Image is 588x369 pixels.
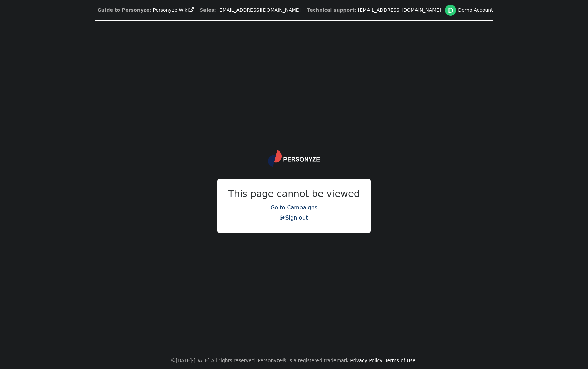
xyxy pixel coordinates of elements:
div: D [445,5,456,16]
a: Sign out [280,214,308,221]
b: Technical support: [307,7,357,13]
a: DDemo Account [445,7,493,13]
a: [EMAIL_ADDRESS][DOMAIN_NAME] [358,7,441,13]
img: logo.svg [268,150,320,167]
span:  [280,215,285,220]
b: Guide to Personyze: [97,7,151,13]
a: Personyze Wiki [153,7,194,13]
b: Sales: [200,7,216,13]
a: Privacy Policy. [350,358,383,363]
a: Terms of Use. [385,358,417,363]
span:  [189,7,194,12]
h3: This page cannot be viewed [228,187,360,201]
center: ©[DATE]-[DATE] All rights reserved. Personyze® is a registered trademark. [171,352,417,369]
a: Go to Campaigns [271,204,317,211]
a: [EMAIL_ADDRESS][DOMAIN_NAME] [217,7,301,13]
